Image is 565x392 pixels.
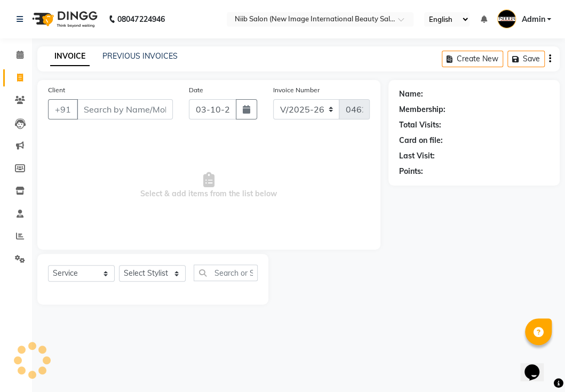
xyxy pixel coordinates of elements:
button: Save [507,51,545,67]
span: Select & add items from the list below [48,132,370,239]
a: INVOICE [50,47,90,66]
div: Card on file: [399,135,443,146]
b: 08047224946 [117,4,164,34]
div: Membership: [399,104,445,115]
div: Name: [399,89,423,100]
input: Search by Name/Mobile/Email/Code [77,99,173,119]
img: logo [27,4,100,34]
label: Client [48,85,65,95]
div: Last Visit: [399,150,435,162]
a: PREVIOUS INVOICES [102,51,178,61]
input: Search or Scan [194,265,258,281]
button: Create New [442,51,503,67]
div: Points: [399,166,423,177]
iframe: chat widget [520,349,554,381]
span: Admin [521,14,545,25]
div: Total Visits: [399,119,441,131]
img: Admin [497,10,516,28]
label: Date [189,85,203,95]
button: +91 [48,99,78,119]
label: Invoice Number [273,85,320,95]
